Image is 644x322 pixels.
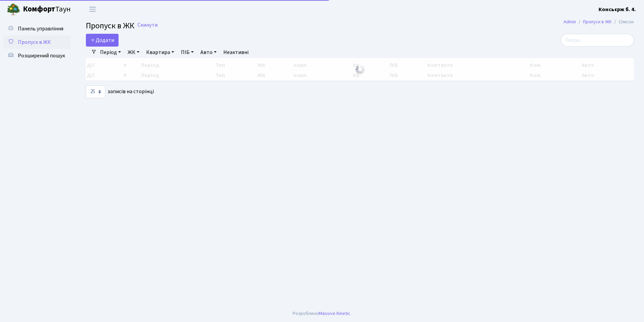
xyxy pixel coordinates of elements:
[18,25,63,32] span: Панель управління
[86,85,105,98] select: записів на сторінці
[3,49,71,62] a: Розширений пошук
[612,18,634,26] li: Список
[86,34,119,47] a: Додати
[553,15,644,29] nav: breadcrumb
[18,52,65,59] span: Розширений пошук
[90,36,114,44] span: Додати
[143,47,177,58] a: Квартира
[7,3,20,16] img: logo.png
[221,47,251,58] a: Неактивні
[561,34,634,47] input: Пошук...
[86,20,134,32] span: Пропуск в ЖК
[97,47,124,58] a: Період
[23,4,55,15] b: Комфорт
[599,6,636,13] b: Консьєрж б. 4.
[86,85,154,98] label: записів на сторінці
[563,18,576,25] a: Admin
[84,4,101,15] button: Переключити навігацію
[3,35,71,49] a: Пропуск в ЖК
[599,5,636,14] a: Консьєрж б. 4.
[18,38,51,46] span: Пропуск в ЖК
[23,4,71,15] span: Таун
[583,18,612,25] a: Пропуск в ЖК
[125,47,142,58] a: ЖК
[293,310,351,317] div: Розроблено .
[137,22,158,28] a: Скинути
[178,47,196,58] a: ПІБ
[319,310,350,317] a: Massive Kinetic
[355,64,365,75] img: Обробка...
[3,22,71,35] a: Панель управління
[198,47,219,58] a: Авто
